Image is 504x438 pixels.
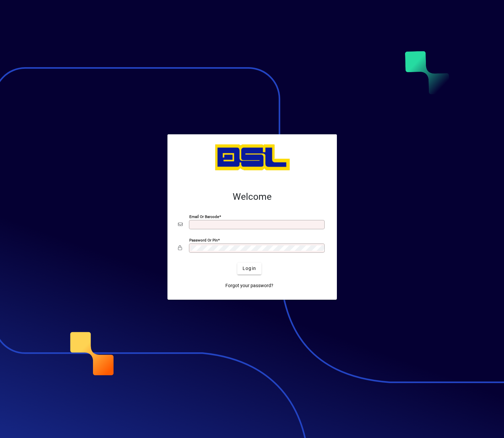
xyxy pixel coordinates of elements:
[243,265,256,272] span: Login
[178,191,326,202] h2: Welcome
[225,282,273,289] span: Forgot your password?
[237,263,261,275] button: Login
[189,214,219,219] mat-label: Email or Barcode
[223,280,276,292] a: Forgot your password?
[189,238,218,242] mat-label: Password or Pin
